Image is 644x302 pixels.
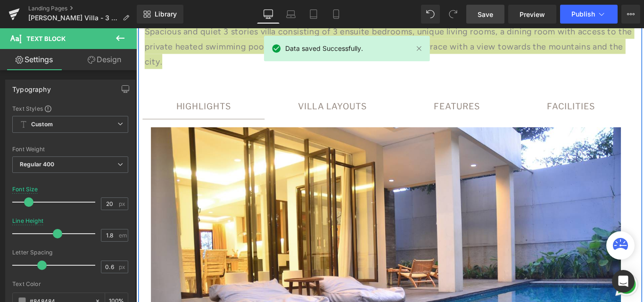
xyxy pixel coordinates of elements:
span: Preview [520,9,545,19]
div: VILLA LAYOUTS [182,79,259,96]
a: Landing Pages [28,5,137,12]
a: Desktop [257,5,280,24]
div: HIGHLIGHTS [45,79,107,96]
button: Publish [560,5,618,24]
div: Typography [12,80,51,93]
a: New Library [137,5,183,24]
span: Library [155,10,177,18]
button: More [621,5,640,24]
div: Open Intercom Messenger [612,270,635,293]
span: Save [478,9,493,19]
div: Text Color [12,281,128,287]
div: Text Styles [12,105,128,112]
div: Letter Spacing [12,249,128,256]
a: Laptop [280,5,302,24]
a: Preview [508,5,556,24]
button: Redo [444,5,462,24]
span: px [119,264,127,270]
span: [PERSON_NAME] Villa - 3 bedrooms Villa with a Private Heated Swimming Pool [28,14,119,22]
span: px [119,201,127,207]
div: FEATURES [334,79,386,96]
span: Data saved Successfully. [285,43,363,54]
div: Line Height [12,218,43,224]
button: Undo [421,5,440,24]
div: FACILITIES [462,79,515,96]
div: Font Size [12,186,38,193]
b: Custom [31,121,53,129]
b: Regular 400 [20,161,55,168]
a: Tablet [302,5,325,24]
a: Mobile [325,5,347,24]
span: Text Block [26,35,66,42]
a: Design [70,49,139,70]
span: Publish [571,10,595,18]
div: Font Weight [12,146,128,153]
span: em [119,232,127,238]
